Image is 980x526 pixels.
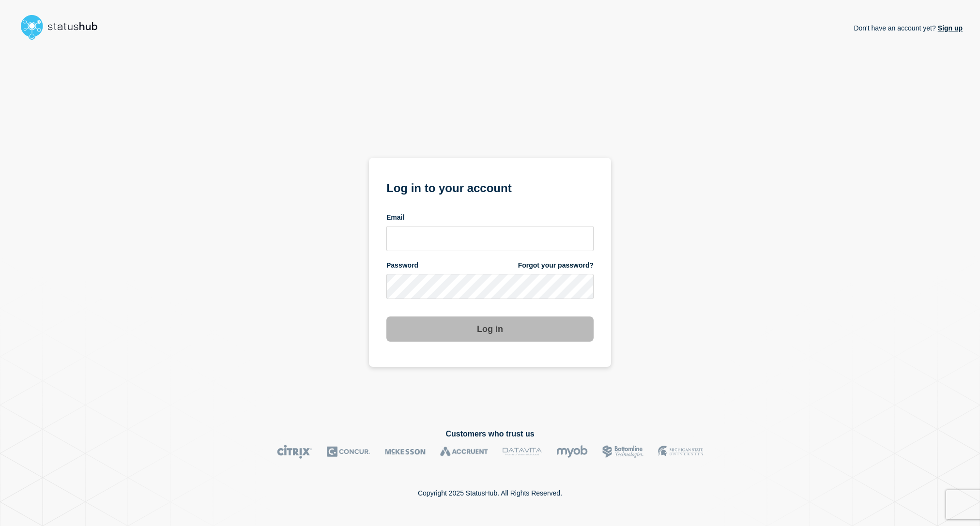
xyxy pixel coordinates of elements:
img: StatusHub logo [17,12,109,43]
span: Password [386,261,418,270]
p: Copyright 2025 StatusHub. All Rights Reserved. [418,489,562,497]
input: password input [386,274,594,299]
p: Don't have an account yet? [854,16,963,40]
img: DataVita logo [503,445,542,459]
a: Forgot your password? [518,261,594,270]
img: Accruent logo [440,445,488,459]
img: Concur logo [327,445,370,459]
img: McKesson logo [385,445,426,459]
img: myob logo [556,445,588,459]
img: MSU logo [658,445,703,459]
input: email input [386,226,594,251]
h2: Customers who trust us [17,430,963,438]
img: Bottomline logo [602,445,643,459]
a: Sign up [936,24,963,32]
h1: Log in to your account [386,178,594,196]
span: Email [386,213,404,222]
img: Citrix logo [277,445,312,459]
button: Log in [386,316,594,342]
